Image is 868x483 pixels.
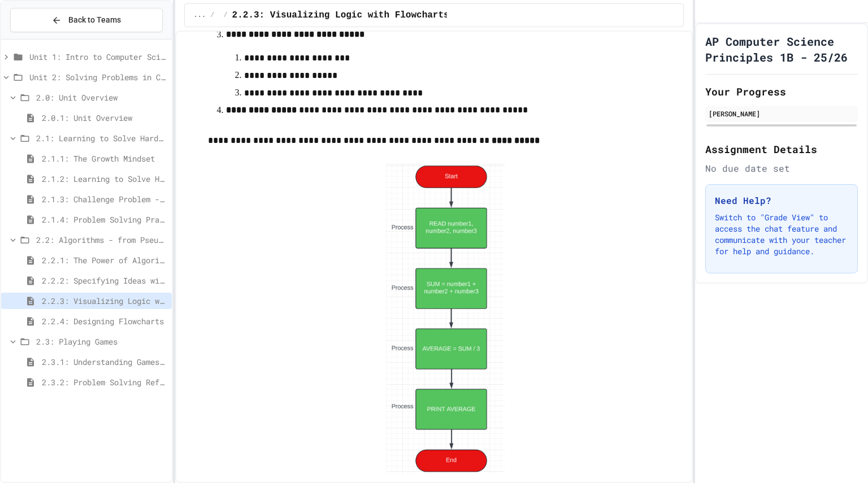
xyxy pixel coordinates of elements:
[42,275,167,286] span: 2.2.2: Specifying Ideas with Pseudocode
[42,254,167,266] span: 2.2.1: The Power of Algorithms
[42,153,167,164] span: 2.1.1: The Growth Mindset
[10,8,163,32] button: Back to Teams
[36,92,167,103] span: 2.0: Unit Overview
[194,11,206,20] span: ...
[29,71,167,83] span: Unit 2: Solving Problems in Computer Science
[42,173,167,185] span: 2.1.2: Learning to Solve Hard Problems
[223,11,227,20] span: /
[210,11,214,20] span: /
[705,84,858,99] h2: Your Progress
[709,108,854,119] div: [PERSON_NAME]
[42,295,167,307] span: 2.2.3: Visualizing Logic with Flowcharts
[68,14,121,26] span: Back to Teams
[42,356,167,368] span: 2.3.1: Understanding Games with Flowcharts
[29,51,167,63] span: Unit 1: Intro to Computer Science
[232,8,449,22] span: 2.2.3: Visualizing Logic with Flowcharts
[705,141,858,157] h2: Assignment Details
[36,336,167,347] span: 2.3: Playing Games
[705,33,858,65] h1: AP Computer Science Principles 1B - 25/26
[42,193,167,205] span: 2.1.3: Challenge Problem - The Bridge
[42,214,167,225] span: 2.1.4: Problem Solving Practice
[705,162,858,175] div: No due date set
[36,132,167,144] span: 2.1: Learning to Solve Hard Problems
[715,194,848,207] h3: Need Help?
[42,112,167,124] span: 2.0.1: Unit Overview
[715,212,848,257] p: Switch to "Grade View" to access the chat feature and communicate with your teacher for help and ...
[42,376,167,388] span: 2.3.2: Problem Solving Reflection
[36,234,167,246] span: 2.2: Algorithms - from Pseudocode to Flowcharts
[42,315,167,327] span: 2.2.4: Designing Flowcharts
